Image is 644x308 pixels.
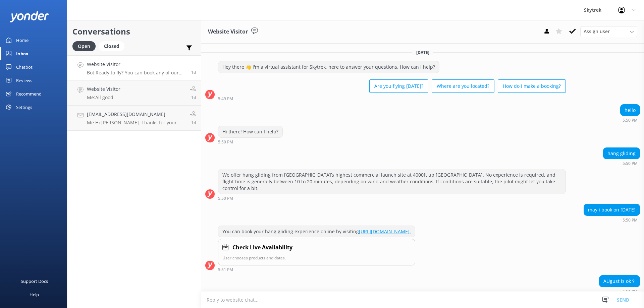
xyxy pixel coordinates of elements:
[87,61,186,68] h4: Website Visitor
[599,275,640,287] div: AUgust is ok？
[218,126,282,137] div: Hi there! How can I help?
[218,61,439,73] div: Hey there 👋 I'm a virtual assistant for Skytrek, here to answer your questions. How can I help?
[369,79,428,93] button: Are you flying [DATE]?
[87,95,120,101] p: Me: All good.
[603,148,640,159] div: hang gliding
[87,70,186,76] p: Bot: Ready to fly? You can book any of our paragliding, hang gliding, shuttles, or combo deals on...
[87,111,185,118] h4: [EMAIL_ADDRESS][DOMAIN_NAME]
[67,55,201,80] a: Website VisitorBot:Ready to fly? You can book any of our paragliding, hang gliding, shuttles, or ...
[218,96,566,101] div: 05:49pm 19-Aug-2025 (UTC +12:00) Pacific/Auckland
[87,85,120,93] h4: Website Visitor
[30,288,39,301] div: Help
[218,226,415,237] div: You can book your hang gliding experience online by visiting
[584,28,610,35] span: Assign user
[218,169,566,194] div: We offer hang gliding from [GEOGRAPHIC_DATA]’s highest commercial launch site at 4000ft up [GEOGR...
[623,290,638,294] strong: 5:51 PM
[16,87,42,101] div: Recommend
[359,228,411,235] a: [URL][DOMAIN_NAME].
[191,69,196,75] span: 05:52pm 19-Aug-2025 (UTC +12:00) Pacific/Auckland
[72,41,96,51] div: Open
[21,274,48,288] div: Support Docs
[16,60,33,74] div: Chatbot
[99,42,128,50] a: Closed
[623,118,638,122] strong: 5:50 PM
[218,97,233,101] strong: 5:49 PM
[232,243,292,252] h4: Check Live Availability
[191,120,196,125] span: 01:19pm 19-Aug-2025 (UTC +12:00) Pacific/Auckland
[218,196,566,200] div: 05:50pm 19-Aug-2025 (UTC +12:00) Pacific/Auckland
[191,95,196,100] span: 03:24pm 19-Aug-2025 (UTC +12:00) Pacific/Auckland
[498,79,566,93] button: How do I make a booking?
[603,161,640,166] div: 05:50pm 19-Aug-2025 (UTC +12:00) Pacific/Auckland
[16,74,32,87] div: Reviews
[218,196,233,200] strong: 5:50 PM
[218,267,415,272] div: 05:51pm 19-Aug-2025 (UTC +12:00) Pacific/Auckland
[16,47,29,60] div: Inbox
[218,268,233,272] strong: 5:51 PM
[16,34,29,47] div: Home
[620,118,640,122] div: 05:50pm 19-Aug-2025 (UTC +12:00) Pacific/Auckland
[67,80,201,106] a: Website VisitorMe:All good.1d
[584,204,640,215] div: may i book on [DATE]
[623,218,638,222] strong: 5:50 PM
[72,25,196,38] h2: Conversations
[99,41,124,51] div: Closed
[10,11,49,22] img: yonder-white-logo.png
[623,162,638,166] strong: 5:50 PM
[580,26,637,37] div: Assign User
[208,27,248,36] h3: Website Visitor
[599,289,640,294] div: 05:51pm 19-Aug-2025 (UTC +12:00) Pacific/Auckland
[67,106,201,131] a: [EMAIL_ADDRESS][DOMAIN_NAME]Me:Hi [PERSON_NAME]. Thanks for your enquiry. If you were to book at ...
[432,79,494,93] button: Where are you located?
[218,140,233,144] strong: 5:50 PM
[87,120,185,126] p: Me: Hi [PERSON_NAME]. Thanks for your enquiry. If you were to book at 9am trip, check-in time is ...
[412,50,433,55] span: [DATE]
[218,139,283,144] div: 05:50pm 19-Aug-2025 (UTC +12:00) Pacific/Auckland
[16,101,32,114] div: Settings
[222,255,411,261] p: User chooses products and dates.
[621,105,640,116] div: hello
[584,218,640,222] div: 05:50pm 19-Aug-2025 (UTC +12:00) Pacific/Auckland
[72,42,99,50] a: Open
